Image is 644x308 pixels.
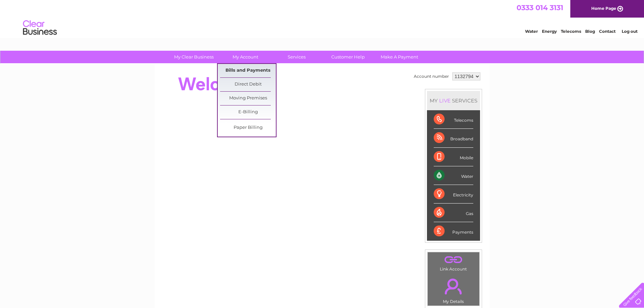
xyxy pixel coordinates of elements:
[434,129,473,147] div: Broadband
[429,254,478,266] a: .
[434,204,473,222] div: Gas
[220,105,276,119] a: E-Billing
[622,29,638,34] a: Log out
[434,110,473,129] div: Telecoms
[412,71,451,82] td: Account number
[217,51,273,63] a: My Account
[517,3,563,12] a: 0333 014 3131
[599,29,616,34] a: Contact
[23,18,57,38] img: logo.png
[525,29,538,34] a: Water
[372,51,427,63] a: Make A Payment
[434,166,473,185] div: Water
[220,121,276,135] a: Paper Billing
[220,78,276,91] a: Direct Debit
[166,51,222,63] a: My Clear Business
[269,51,325,63] a: Services
[220,92,276,105] a: Moving Premises
[585,29,595,34] a: Blog
[434,185,473,204] div: Electricity
[163,4,482,33] div: Clear Business is a trading name of Verastar Limited (registered in [GEOGRAPHIC_DATA] No. 3667643...
[427,273,480,306] td: My Details
[434,148,473,166] div: Mobile
[438,97,452,104] div: LIVE
[320,51,376,63] a: Customer Help
[429,275,478,298] a: .
[542,29,557,34] a: Energy
[434,222,473,240] div: Payments
[427,252,480,273] td: Link Account
[220,64,276,77] a: Bills and Payments
[561,29,581,34] a: Telecoms
[427,91,480,110] div: MY SERVICES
